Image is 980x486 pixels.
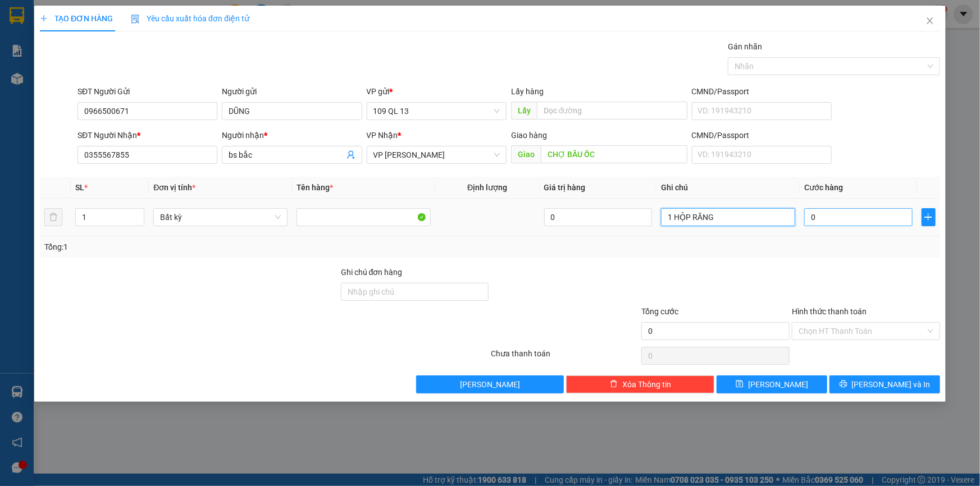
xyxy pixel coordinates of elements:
span: printer [840,380,847,389]
span: Bất kỳ [160,209,281,226]
span: Yêu cầu xuất hóa đơn điện tử [131,14,249,23]
div: Chưa thanh toán [490,347,641,367]
li: 01 [PERSON_NAME] [5,25,214,39]
div: Tổng: 1 [44,241,379,253]
span: Giao [511,145,541,163]
span: delete [610,380,618,389]
span: Tổng cước [641,307,678,316]
span: Lấy hàng [511,87,544,96]
span: Tên hàng [297,183,333,192]
div: Người nhận [222,129,362,141]
span: Định lượng [467,183,507,192]
button: delete [44,208,62,226]
span: Giá trị hàng [544,183,586,192]
span: SL [75,183,84,192]
div: Người gửi [222,85,362,98]
th: Ghi chú [657,177,800,199]
span: environment [65,27,74,36]
label: Ghi chú đơn hàng [341,268,403,277]
span: Lấy [511,102,537,120]
div: CMND/Passport [692,129,832,141]
button: save[PERSON_NAME] [717,375,827,393]
div: SĐT Người Gửi [78,85,217,98]
input: 0 [544,208,653,226]
span: phone [65,41,74,50]
span: save [736,380,744,389]
span: VP Phan Rí [373,146,500,163]
input: Dọc đường [537,102,687,120]
b: GỬI : 109 QL 13 [5,70,113,89]
label: Hình thức thanh toán [792,307,867,316]
input: Ghi chú đơn hàng [341,283,489,301]
span: user-add [347,150,355,159]
span: 109 QL 13 [373,103,500,120]
span: close [926,16,935,25]
button: [PERSON_NAME] [416,375,564,393]
input: Dọc đường [541,145,687,163]
input: Ghi Chú [661,208,795,226]
span: Xóa Thông tin [622,378,671,391]
label: Gán nhãn [728,42,762,51]
div: SĐT Người Nhận [78,129,217,141]
img: logo.jpg [5,5,61,61]
div: CMND/Passport [692,85,832,98]
span: [PERSON_NAME] [748,378,808,391]
button: deleteXóa Thông tin [566,375,714,393]
span: Giao hàng [511,131,547,140]
input: VD: Bàn, Ghế [297,208,431,226]
span: VP Nhận [367,131,398,140]
li: 02523854854 [5,39,214,53]
button: Close [914,6,946,37]
button: printer[PERSON_NAME] và In [829,375,940,393]
div: VP gửi [367,85,507,98]
button: plus [922,208,936,226]
img: icon [131,15,140,24]
span: plus [40,15,48,22]
span: plus [922,213,935,222]
span: Cước hàng [804,183,843,192]
span: [PERSON_NAME] và In [852,378,931,391]
b: [PERSON_NAME] [65,7,159,21]
span: Đơn vị tính [153,183,195,192]
span: [PERSON_NAME] [460,378,520,391]
span: TẠO ĐƠN HÀNG [40,14,113,23]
